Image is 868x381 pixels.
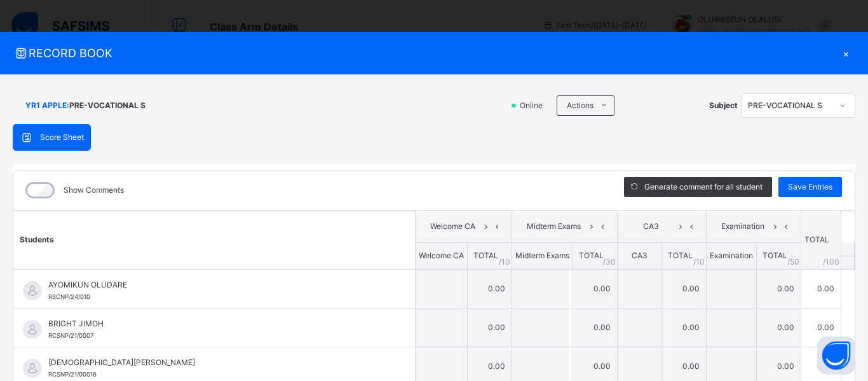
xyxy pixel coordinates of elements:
span: RCSNP/21/0007 [48,332,93,339]
div: × [836,45,855,62]
th: TOTAL [801,211,841,270]
span: BRIGHT JIMOH [48,318,386,329]
span: Welcome CA [419,251,464,260]
span: TOTAL [763,251,787,260]
img: default.svg [23,320,42,339]
span: TOTAL [579,251,604,260]
span: / 10 [693,256,705,268]
label: Show Comments [64,184,124,196]
span: Subject [709,100,738,111]
span: Students [20,235,54,244]
span: Actions [567,100,593,111]
span: YR1 APPLE : [25,100,69,111]
span: Online [519,100,550,111]
span: Welcome CA [425,221,480,232]
td: 0.00 [662,308,707,347]
td: 0.00 [468,308,512,347]
span: TOTAL [473,251,498,260]
span: TOTAL [668,251,693,260]
span: CA3 [632,251,648,260]
span: /100 [823,256,839,268]
span: Generate comment for all student [644,181,763,193]
span: [DEMOGRAPHIC_DATA][PERSON_NAME] [48,357,386,368]
td: 0.00 [801,269,841,308]
td: 0.00 [757,308,801,347]
span: Save Entries [788,181,832,193]
td: 0.00 [757,269,801,308]
span: Examination [716,221,770,232]
span: / 50 [787,256,799,268]
div: PRE-VOCATIONAL S [748,100,832,111]
td: 0.00 [573,269,618,308]
span: CA3 [627,221,675,232]
span: RCSNP/21/00016 [48,371,97,378]
span: Score Sheet [40,132,84,143]
span: PRE-VOCATIONAL S [69,100,146,111]
span: / 10 [499,256,510,268]
span: AYOMIKUN OLUDARE [48,279,386,291]
span: Examination [710,251,753,260]
span: Midterm Exams [515,251,569,260]
img: default.svg [23,359,42,378]
td: 0.00 [468,269,512,308]
td: 0.00 [801,308,841,347]
span: / 30 [603,256,616,268]
button: Open asap [817,336,855,375]
td: 0.00 [573,308,618,347]
span: RECORD BOOK [13,45,836,62]
img: default.svg [23,281,42,300]
td: 0.00 [662,269,707,308]
span: Midterm Exams [522,221,586,232]
span: RSCNP/24/010 [48,293,90,300]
